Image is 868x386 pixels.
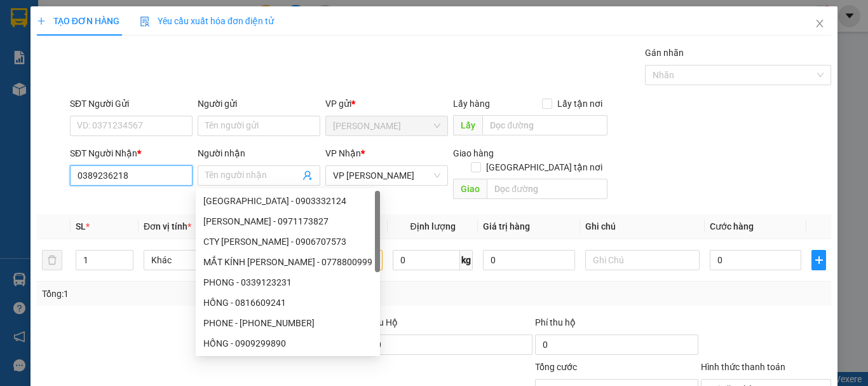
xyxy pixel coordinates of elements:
span: plus [37,17,46,25]
div: Người gửi [198,97,320,111]
span: Cước hàng [710,221,754,231]
div: HỒNG CHÂU - 0903332124 [196,191,380,211]
span: Đơn vị tính [144,221,191,231]
span: Thu Hộ [369,317,398,327]
span: Hồ Chí Minh [333,116,440,135]
div: PHONG - 0339123231 [203,275,372,289]
span: TẠO ĐƠN HÀNG [37,16,119,26]
div: CTY LÊ PHONG - 0906707573 [196,231,380,252]
input: 0 [483,250,574,270]
div: SĐT Người Nhận [70,146,193,160]
div: Người nhận [198,146,320,160]
div: Tổng: 1 [42,287,336,301]
label: Gán nhãn [645,48,684,58]
span: SL [76,221,86,231]
input: Ghi Chú [585,250,700,270]
div: Phí thu hộ [535,315,698,334]
button: Close [802,6,837,42]
div: MẮT KÍNH [PERSON_NAME] - 0778800999 [203,255,372,269]
div: HỒNG - 0909299890 [196,333,380,354]
span: Giao hàng [453,148,494,158]
div: PHONE - 0366694674 [196,313,380,333]
input: Dọc đường [482,115,607,135]
div: SĐT Người Gửi [70,97,193,111]
span: Yêu cầu xuất hóa đơn điện tử [140,16,274,26]
span: [GEOGRAPHIC_DATA] tận nơi [481,160,607,174]
div: MẮT KÍNH HỒNG THANH - 0778800999 [196,252,380,272]
label: Hình thức thanh toán [701,362,785,372]
div: PHONG - 0339123231 [196,272,380,293]
span: VP Phan Rang [333,166,440,185]
div: VP gửi [325,97,448,111]
span: user-add [302,170,313,181]
span: Giao [453,179,487,199]
button: plus [811,250,826,270]
input: Dọc đường [487,179,607,199]
div: [GEOGRAPHIC_DATA] - 0903332124 [203,194,372,208]
div: HỒNG - 0816609241 [203,296,372,310]
div: HỒNG - 0816609241 [196,293,380,313]
span: Lấy tận nơi [552,97,607,111]
th: Ghi chú [580,214,705,239]
span: VP Nhận [325,148,361,158]
span: Lấy [453,115,482,135]
span: kg [460,250,473,270]
span: Lấy hàng [453,99,490,109]
span: plus [812,255,825,265]
div: HỒNG - 0909299890 [203,336,372,350]
div: LÊ HỒNG MINH - 0971173827 [196,211,380,231]
span: Giá trị hàng [483,221,530,231]
span: close [815,18,825,29]
div: CTY [PERSON_NAME] - 0906707573 [203,235,372,249]
span: Tổng cước [535,362,577,372]
span: Khác [151,251,250,270]
div: PHONE - [PHONE_NUMBER] [203,316,372,330]
button: delete [42,250,62,270]
img: icon [140,17,150,27]
div: [PERSON_NAME] - 0971173827 [203,214,372,228]
span: Định lượng [410,221,455,231]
